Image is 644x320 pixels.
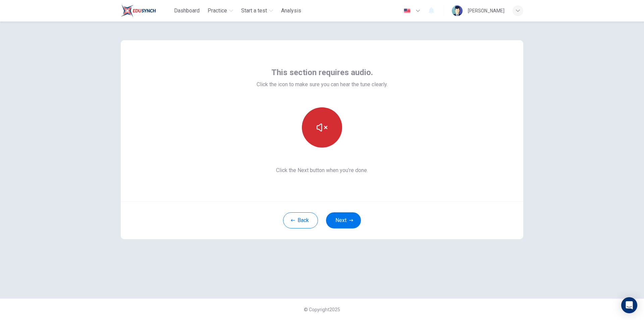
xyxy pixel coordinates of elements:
[257,166,388,174] span: Click the Next button when you’re done.
[174,7,200,15] span: Dashboard
[468,7,504,15] div: [PERSON_NAME]
[238,5,276,17] button: Start a test
[403,8,411,13] img: en
[241,7,267,15] span: Start a test
[121,4,156,17] img: Train Test logo
[621,297,637,313] div: Open Intercom Messenger
[281,7,301,15] span: Analysis
[283,212,318,228] button: Back
[304,307,340,312] span: © Copyright 2025
[452,5,463,16] img: Profile picture
[205,5,236,17] button: Practice
[278,5,304,17] button: Analysis
[326,212,361,228] button: Next
[121,4,171,17] a: Train Test logo
[171,5,202,17] button: Dashboard
[271,67,373,78] span: This section requires audio.
[208,7,227,15] span: Practice
[257,81,388,89] span: Click the icon to make sure you can hear the tune clearly.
